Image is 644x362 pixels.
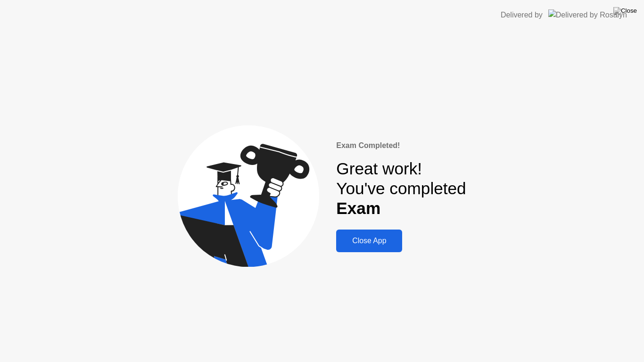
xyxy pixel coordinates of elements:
div: Exam Completed! [336,140,466,151]
div: Close App [339,237,399,245]
button: Close App [336,230,402,252]
b: Exam [336,199,380,217]
div: Great work! You've completed [336,159,466,219]
div: Delivered by [501,9,543,21]
img: Delivered by Rosalyn [548,9,627,20]
img: Close [613,7,637,15]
